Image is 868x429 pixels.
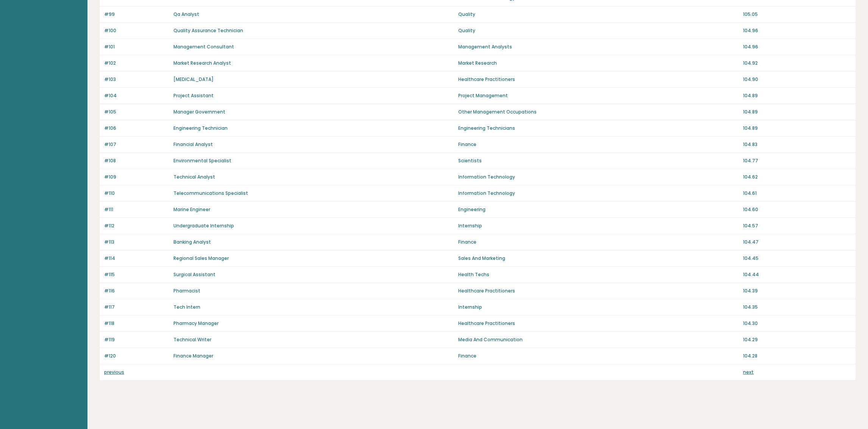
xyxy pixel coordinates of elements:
p: #112 [104,222,169,229]
p: #103 [104,76,169,83]
p: Finance [458,353,738,359]
p: 104.83 [743,141,851,148]
p: 104.45 [743,255,851,262]
p: #119 [104,336,169,343]
a: Pharmacy Manager [173,320,219,326]
a: Technical Analyst [173,174,215,180]
p: 104.60 [743,206,851,213]
a: Financial Analyst [173,141,213,148]
p: #111 [104,206,169,213]
p: Healthcare Practitioners [458,288,738,294]
p: 104.92 [743,60,851,67]
p: 104.29 [743,336,851,343]
a: previous [104,369,124,375]
p: Engineering [458,206,738,213]
p: #107 [104,141,169,148]
a: Quality Assurance Technician [173,27,243,34]
a: Manager Government [173,109,225,115]
a: Management Consultant [173,44,234,50]
p: #104 [104,92,169,99]
p: #114 [104,255,169,262]
a: Marine Engineer [173,206,210,213]
p: 104.57 [743,222,851,229]
p: Market Research [458,60,738,67]
a: Banking Analyst [173,239,211,245]
p: 104.39 [743,288,851,294]
p: Sales And Marketing [458,255,738,262]
p: #117 [104,304,169,311]
p: #113 [104,239,169,246]
p: 104.61 [743,190,851,197]
p: 104.90 [743,76,851,83]
a: Project Assistant [173,92,214,99]
p: 104.77 [743,157,851,164]
a: Pharmacist [173,288,200,294]
p: #118 [104,320,169,327]
p: #105 [104,109,169,115]
a: Environmental Specialist [173,157,231,164]
p: 104.89 [743,109,851,115]
a: Regional Sales Manager [173,255,229,261]
p: #102 [104,60,169,67]
a: Telecommunications Specialist [173,190,248,196]
p: 104.47 [743,239,851,246]
a: Market Research Analyst [173,60,231,66]
p: Engineering Technicians [458,125,738,132]
p: 104.28 [743,353,851,359]
a: Undergraduate Internship [173,222,234,229]
p: #108 [104,157,169,164]
a: Tech Intern [173,304,200,310]
p: 104.30 [743,320,851,327]
p: 104.89 [743,92,851,99]
p: Healthcare Practitioners [458,76,738,83]
p: Information Technology [458,174,738,180]
p: Management Analysts [458,44,738,50]
p: 104.44 [743,271,851,278]
p: #116 [104,288,169,294]
p: Health Techs [458,271,738,278]
a: Finance Manager [173,353,213,359]
a: Technical Writer [173,336,211,343]
p: Finance [458,239,738,246]
p: Project Management [458,92,738,99]
p: Quality [458,11,738,18]
p: Internship [458,222,738,229]
p: 104.62 [743,174,851,180]
p: #109 [104,174,169,180]
a: next [743,369,754,375]
p: #101 [104,44,169,50]
p: #115 [104,271,169,278]
p: Healthcare Practitioners [458,320,738,327]
p: #106 [104,125,169,132]
a: Qa Analyst [173,11,199,17]
p: 104.35 [743,304,851,311]
p: Information Technology [458,190,738,197]
p: 104.89 [743,125,851,132]
p: Internship [458,304,738,311]
p: Other Management Occupations [458,109,738,115]
p: 104.96 [743,44,851,50]
p: 104.96 [743,27,851,34]
p: Scientists [458,157,738,164]
p: #100 [104,27,169,34]
a: [MEDICAL_DATA] [173,76,214,82]
p: #99 [104,11,169,18]
a: Surgical Assistant [173,271,215,278]
p: 105.05 [743,11,851,18]
p: #110 [104,190,169,197]
p: Quality [458,27,738,34]
a: Engineering Technician [173,125,228,131]
p: Finance [458,141,738,148]
p: Media And Communication [458,336,738,343]
p: #120 [104,353,169,359]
